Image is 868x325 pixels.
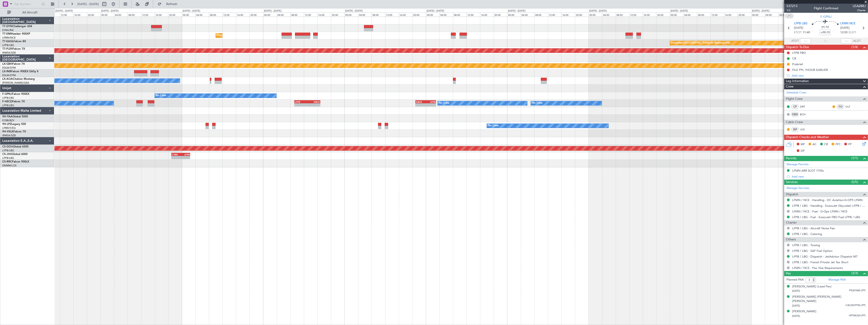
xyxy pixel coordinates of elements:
div: 04:00 [358,13,372,17]
div: 20:00 [575,13,589,17]
a: CS-DOUGlobal 6500 [2,145,28,148]
span: F-GPNJ [2,93,12,95]
div: 00:00 [426,13,440,17]
div: KBOS [307,101,320,103]
div: FO [837,104,844,109]
div: 08:00 [453,13,467,17]
a: T7-DYNChallenger 604 [2,25,32,28]
a: BCH [800,112,810,116]
div: [DATE] - [DATE] [55,9,73,13]
input: Trip Number [14,1,40,8]
div: 20:00 [331,13,345,17]
div: 20:00 [249,13,263,17]
span: LX-GBH [2,63,12,65]
span: CR [824,142,828,147]
span: T7-DYN [2,25,13,28]
span: PE601865 (PP) [849,289,866,293]
div: 04:00 [602,13,616,17]
span: T7-EAGL [2,40,13,43]
label: Planned PAX [787,278,804,282]
a: LFMN / NCE - Fuel - G-Ops LFMN / NCE [792,209,848,213]
a: LX-INBFalcon 900EX EASy II [2,70,38,73]
div: - [172,156,181,159]
span: (5/5) [852,180,858,184]
a: 9H-LPZLegacy 500 [2,123,26,126]
div: LFPB [426,101,435,103]
div: 20:00 [656,13,670,17]
span: [DATE] [792,289,800,293]
span: [DATE] [792,304,800,307]
a: JUV [800,127,810,132]
div: [PERSON_NAME] [PERSON_NAME] [PERSON_NAME] [792,295,866,304]
a: LFMN / NCE - Handling - DC Aviation-G-OPS LFMN [792,198,863,202]
div: CP [791,104,799,109]
a: CS-JHHGlobal 6000 [2,153,28,156]
a: EDLW/DTM [2,66,16,70]
div: 08:00 [209,13,223,17]
div: 20:00 [87,13,101,17]
span: CS-DOU [2,145,13,148]
span: 9H-LPZ [2,123,11,126]
a: DRT [800,105,810,109]
span: 12:50 [840,30,848,35]
div: 12:00 [629,13,643,17]
span: ETOT [794,30,802,35]
div: FILE FPL 1HOUR EARLIER [792,68,828,72]
div: - [295,103,307,106]
a: LFMN/NCE [2,36,16,39]
a: WMSA/SZB [2,51,16,54]
div: 08:00 [697,13,711,17]
div: 00:00 [588,13,602,17]
div: 16:00 [561,13,575,17]
div: 12:00 [385,13,399,17]
div: 08:00 [616,13,629,17]
a: LFPB/LBG [2,96,14,100]
span: F-GPNJ [821,14,832,19]
a: LFPB / LBG - Aircraft Noise Fee [792,226,835,230]
div: 04:00 [195,13,209,17]
a: LFPB / LBG - French Private Jet Tax Short [792,260,848,264]
div: 12:00 [304,13,318,17]
a: Manage PAX [828,278,846,282]
span: Services [786,180,798,185]
a: LFMN / NCE - Pax Visa Requirements [792,266,843,270]
div: 00:00 [670,13,684,17]
span: [DATE] - [DATE] [77,2,99,6]
div: 00:00 [344,13,358,17]
div: [DATE] - [DATE] [183,9,200,13]
span: 9H-YAA [2,115,13,118]
a: LFPB/LBG [2,149,14,152]
span: (3/3) [852,271,858,276]
a: CS-RRCFalcon 900LX [2,160,29,163]
span: CS-RRC [2,160,12,163]
div: 20:00 [738,13,751,17]
a: LFPB/LBG [2,104,14,107]
span: CS-JHH [2,153,12,156]
div: [DATE] - [DATE] [345,9,363,13]
a: T7-PJ29Falcon 7X [2,48,25,50]
span: F-HECD [2,100,12,103]
div: [DATE] - [DATE] [589,9,607,13]
span: Permits [786,156,797,161]
div: 16:00 [399,13,412,17]
div: - [307,103,320,106]
div: 00:00 [751,13,765,17]
span: 01:10 [822,25,829,30]
div: LFPB [295,101,307,103]
a: FCBB/BZV [2,119,14,122]
a: LFPB / LBG - SAF Fuel Option [792,249,832,253]
span: Dispatch [786,192,798,197]
span: ALDT [853,39,861,43]
span: Dispatch To-Dos [786,45,809,50]
span: LX-INB [2,70,11,73]
a: LFPB / LBG - Dispatch - JetAdvisor Dispatch MT [792,255,858,258]
div: 16:00 [73,13,87,17]
div: 16:00 [643,13,657,17]
a: WMSA/SZB [2,134,16,137]
div: LFPB [181,153,190,156]
span: [DATE] [794,26,804,30]
div: Flight Confirmed [814,6,838,11]
div: 04:00 [114,13,128,17]
div: 00:00 [100,13,114,17]
div: [DATE] - [DATE] [427,9,444,13]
